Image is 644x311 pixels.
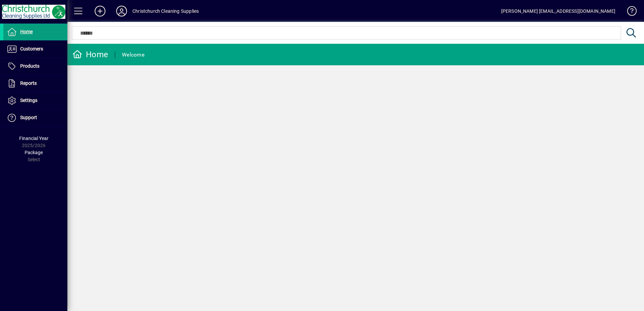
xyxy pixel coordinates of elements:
[89,5,111,17] button: Add
[3,41,67,58] a: Customers
[19,136,49,141] span: Financial Year
[3,92,67,109] a: Settings
[132,6,199,16] div: Christchurch Cleaning Supplies
[501,6,615,16] div: [PERSON_NAME] [EMAIL_ADDRESS][DOMAIN_NAME]
[20,115,37,120] span: Support
[25,150,43,155] span: Package
[122,49,144,60] div: Welcome
[20,46,43,51] span: Customers
[20,98,37,103] span: Settings
[622,1,636,23] a: Knowledge Base
[20,80,37,86] span: Reports
[3,109,67,126] a: Support
[20,63,39,69] span: Products
[3,58,67,75] a: Products
[20,29,33,34] span: Home
[72,49,108,60] div: Home
[111,5,132,17] button: Profile
[3,75,67,92] a: Reports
